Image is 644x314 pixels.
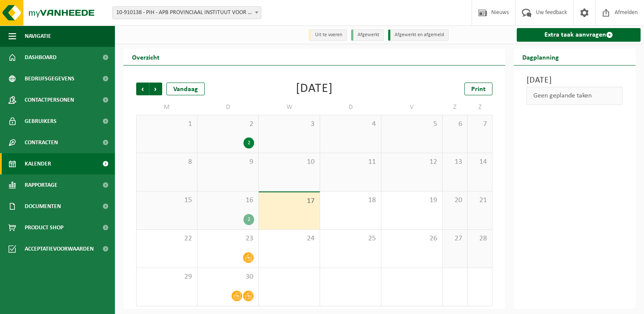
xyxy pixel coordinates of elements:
[514,49,567,65] h2: Dagplanning
[25,238,94,260] span: Acceptatievoorwaarden
[447,234,463,243] span: 27
[472,234,488,243] span: 28
[149,83,162,95] span: Volgende
[243,214,254,225] div: 2
[243,137,254,148] div: 2
[123,49,168,65] h2: Overzicht
[25,153,51,174] span: Kalender
[25,47,57,68] span: Dashboard
[141,157,193,167] span: 8
[296,83,333,95] div: [DATE]
[471,86,486,93] span: Print
[112,6,261,19] span: 10-910138 - PIH - APB PROVINCIAAL INSTITUUT VOOR HYGIENE - ANTWERPEN
[25,68,74,89] span: Bedrijfsgegevens
[25,132,58,153] span: Contracten
[517,28,641,42] a: Extra taak aanvragen
[386,234,438,243] span: 26
[25,196,61,217] span: Documenten
[141,272,193,282] span: 29
[386,120,438,129] span: 5
[324,120,377,129] span: 4
[320,100,381,115] td: D
[202,234,254,243] span: 23
[324,157,377,167] span: 11
[166,83,205,95] div: Vandaag
[141,196,193,205] span: 15
[263,157,315,167] span: 10
[386,157,438,167] span: 12
[202,120,254,129] span: 2
[472,196,488,205] span: 21
[381,100,443,115] td: V
[141,120,193,129] span: 1
[472,120,488,129] span: 7
[527,87,623,105] div: Geen geplande taken
[25,26,51,47] span: Navigatie
[202,157,254,167] span: 9
[447,196,463,205] span: 20
[25,174,57,196] span: Rapportage
[136,83,149,95] span: Vorige
[259,100,320,115] td: W
[25,217,63,238] span: Product Shop
[447,157,463,167] span: 13
[464,83,492,95] a: Print
[113,7,261,19] span: 10-910138 - PIH - APB PROVINCIAAL INSTITUUT VOOR HYGIENE - ANTWERPEN
[25,89,74,111] span: Contactpersonen
[136,100,197,115] td: M
[263,120,315,129] span: 3
[447,120,463,129] span: 6
[472,157,488,167] span: 14
[351,29,384,41] li: Afgewerkt
[527,74,623,87] h3: [DATE]
[263,234,315,243] span: 24
[324,234,377,243] span: 25
[468,100,493,115] td: Z
[202,272,254,282] span: 30
[324,196,377,205] span: 18
[388,29,449,41] li: Afgewerkt en afgemeld
[25,111,57,132] span: Gebruikers
[386,196,438,205] span: 19
[202,196,254,205] span: 16
[197,100,259,115] td: D
[263,197,315,206] span: 17
[309,29,347,41] li: Uit te voeren
[443,100,468,115] td: Z
[141,234,193,243] span: 22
